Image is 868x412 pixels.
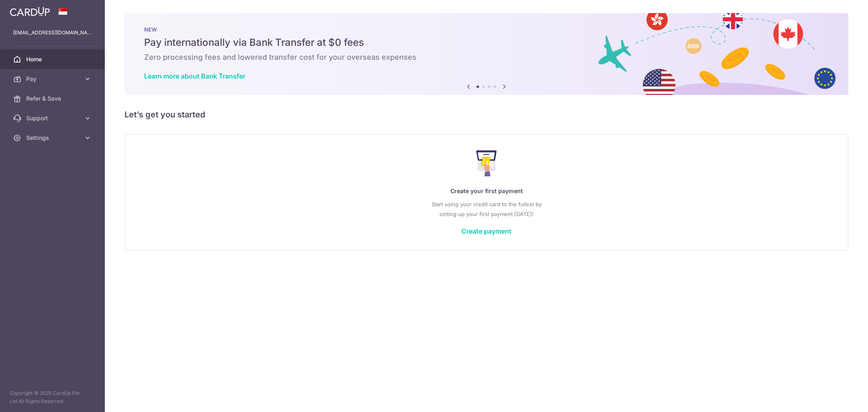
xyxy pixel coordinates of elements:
[26,95,80,103] span: Refer & Save
[141,199,832,219] p: Start using your credit card to the fullest by setting up your first payment [DATE]!
[141,186,832,196] p: Create your first payment
[461,227,511,235] a: Create payment
[26,114,80,122] span: Support
[26,55,80,63] span: Home
[144,36,829,49] h5: Pay internationally via Bank Transfer at $0 fees
[144,72,245,80] a: Learn more about Bank Transfer
[10,7,50,16] img: CardUp
[476,150,497,176] img: Make Payment
[26,134,80,142] span: Settings
[124,108,848,121] h5: Let’s get you started
[144,26,829,33] p: NEW
[144,52,829,62] h6: Zero processing fees and lowered transfer cost for your overseas expenses
[26,75,80,83] span: Pay
[13,29,92,37] p: [EMAIL_ADDRESS][DOMAIN_NAME]
[815,387,860,408] iframe: Opens a widget where you can find more information
[124,13,848,95] img: Bank transfer banner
